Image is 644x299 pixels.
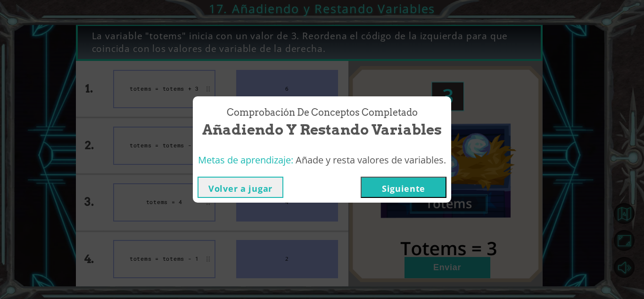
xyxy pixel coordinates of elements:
span: Metas de aprendizaje: [198,154,293,166]
button: Volver a jugar [198,177,283,198]
span: Añade y resta valores de variables. [296,154,446,166]
span: Comprobación de conceptos Completado [227,106,418,120]
span: Añadiendo y Restando Variables [202,120,442,140]
button: Siguiente [361,177,446,198]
